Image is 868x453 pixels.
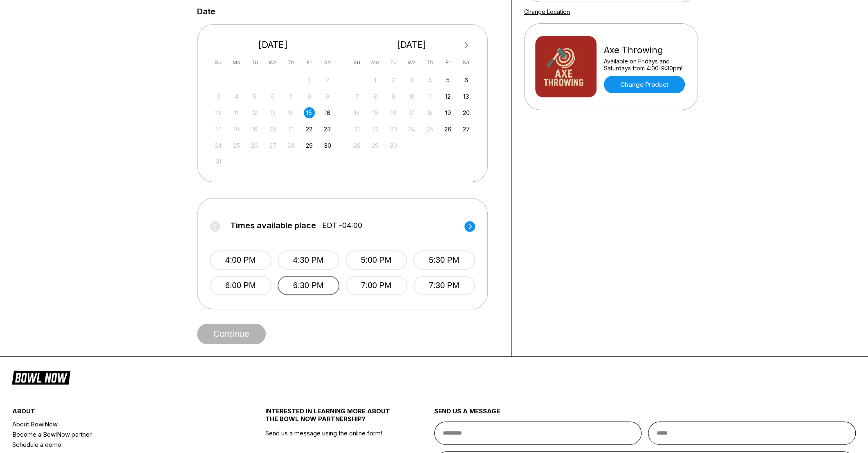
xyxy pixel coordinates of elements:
[524,8,570,15] a: Change Location
[461,124,472,135] div: Choose Saturday, September 27th, 2025
[304,57,315,68] div: Fr
[461,91,472,102] div: Choose Saturday, September 13th, 2025
[406,91,417,102] div: Not available Wednesday, September 10th, 2025
[322,57,333,68] div: Sa
[267,140,278,151] div: Not available Wednesday, August 27th, 2025
[285,57,296,68] div: Th
[352,91,363,102] div: Not available Sunday, September 7th, 2025
[370,91,381,102] div: Not available Monday, September 8th, 2025
[370,107,381,118] div: Not available Monday, September 15th, 2025
[12,439,223,450] a: Schedule a demo
[434,407,856,421] div: send us a message
[285,107,296,118] div: Not available Thursday, August 14th, 2025
[213,140,224,151] div: Not available Sunday, August 24th, 2025
[212,74,334,167] div: month 2025-08
[348,39,475,50] div: [DATE]
[442,124,453,135] div: Choose Friday, September 26th, 2025
[406,124,417,135] div: Not available Wednesday, September 24th, 2025
[304,124,315,135] div: Choose Friday, August 22nd, 2025
[213,156,224,167] div: Not available Sunday, August 31st, 2025
[249,107,260,118] div: Not available Tuesday, August 12th, 2025
[322,74,333,86] div: Not available Saturday, August 2nd, 2025
[231,107,242,118] div: Not available Monday, August 11th, 2025
[352,57,363,68] div: Su
[370,124,381,135] div: Not available Monday, September 22nd, 2025
[267,124,278,135] div: Not available Wednesday, August 20th, 2025
[12,429,223,439] a: Become a BowlNow partner
[210,276,271,295] button: 6:00 PM
[604,45,687,56] div: Axe Throwing
[249,91,260,102] div: Not available Tuesday, August 5th, 2025
[370,57,381,68] div: Mo
[249,57,260,68] div: Tu
[231,124,242,135] div: Not available Monday, August 18th, 2025
[304,140,315,151] div: Choose Friday, August 29th, 2025
[12,419,223,429] a: About BowlNow
[322,107,333,118] div: Choose Saturday, August 16th, 2025
[249,140,260,151] div: Not available Tuesday, August 26th, 2025
[278,276,339,295] button: 6:30 PM
[406,74,417,86] div: Not available Wednesday, September 3rd, 2025
[285,140,296,151] div: Not available Thursday, August 28th, 2025
[388,57,399,68] div: Tu
[12,407,223,419] div: about
[231,140,242,151] div: Not available Monday, August 25th, 2025
[406,107,417,118] div: Not available Wednesday, September 17th, 2025
[370,74,381,86] div: Not available Monday, September 1st, 2025
[424,57,435,68] div: Th
[265,407,392,429] div: INTERESTED IN LEARNING MORE ABOUT THE BOWL NOW PARTNERSHIP?
[304,74,315,86] div: Not available Friday, August 1st, 2025
[352,124,363,135] div: Not available Sunday, September 21st, 2025
[388,91,399,102] div: Not available Tuesday, September 9th, 2025
[197,7,215,16] label: Date
[413,250,475,270] button: 5:30 PM
[350,74,473,151] div: month 2025-09
[267,57,278,68] div: We
[461,107,472,118] div: Choose Saturday, September 20th, 2025
[249,124,260,135] div: Not available Tuesday, August 19th, 2025
[231,91,242,102] div: Not available Monday, August 4th, 2025
[461,74,472,86] div: Choose Saturday, September 6th, 2025
[322,91,333,102] div: Not available Saturday, August 9th, 2025
[388,74,399,86] div: Not available Tuesday, September 2nd, 2025
[442,57,453,68] div: Fr
[535,36,597,97] img: Axe Throwing
[230,221,316,230] span: Times available place
[388,124,399,135] div: Not available Tuesday, September 23rd, 2025
[304,107,315,118] div: Choose Friday, August 15th, 2025
[210,250,271,270] button: 4:00 PM
[424,91,435,102] div: Not available Thursday, September 11th, 2025
[278,250,339,270] button: 4:30 PM
[345,250,407,270] button: 5:00 PM
[388,107,399,118] div: Not available Tuesday, September 16th, 2025
[424,107,435,118] div: Not available Thursday, September 18th, 2025
[406,57,417,68] div: We
[352,107,363,118] div: Not available Sunday, September 14th, 2025
[604,76,685,93] a: Change Product
[322,140,333,151] div: Choose Saturday, August 30th, 2025
[267,107,278,118] div: Not available Wednesday, August 13th, 2025
[424,124,435,135] div: Not available Thursday, September 25th, 2025
[352,140,363,151] div: Not available Sunday, September 28th, 2025
[304,91,315,102] div: Not available Friday, August 8th, 2025
[604,58,687,72] div: Available on Fridays and Saturdays from 4:00-9:30pm!
[285,124,296,135] div: Not available Thursday, August 21st, 2025
[213,124,224,135] div: Not available Sunday, August 17th, 2025
[231,57,242,68] div: Mo
[213,107,224,118] div: Not available Sunday, August 10th, 2025
[460,39,473,52] button: Next Month
[370,140,381,151] div: Not available Monday, September 29th, 2025
[442,91,453,102] div: Choose Friday, September 12th, 2025
[442,107,453,118] div: Choose Friday, September 19th, 2025
[442,74,453,86] div: Choose Friday, September 5th, 2025
[322,124,333,135] div: Choose Saturday, August 23rd, 2025
[210,39,336,50] div: [DATE]
[213,91,224,102] div: Not available Sunday, August 3rd, 2025
[424,74,435,86] div: Not available Thursday, September 4th, 2025
[267,91,278,102] div: Not available Wednesday, August 6th, 2025
[413,276,475,295] button: 7:30 PM
[285,91,296,102] div: Not available Thursday, August 7th, 2025
[213,57,224,68] div: Su
[345,276,407,295] button: 7:00 PM
[461,57,472,68] div: Sa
